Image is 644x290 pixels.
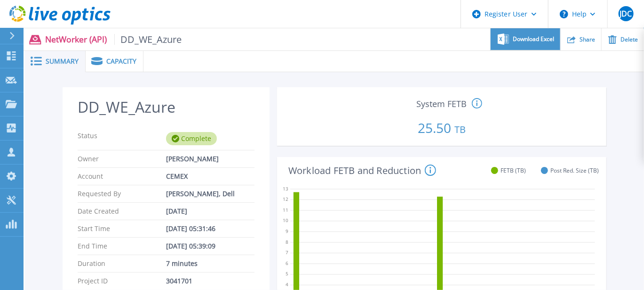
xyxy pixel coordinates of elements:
[166,225,254,232] div: [DATE] 05:31:46
[166,277,254,285] div: 3041701
[78,190,166,198] p: Requested By
[580,37,595,42] span: Share
[286,249,288,256] text: 7
[166,207,254,215] div: [DATE]
[283,217,288,224] text: 10
[286,260,288,266] text: 6
[281,110,603,142] p: 25.50
[501,167,526,174] span: FETB (TB)
[620,37,638,42] span: Delete
[286,282,288,288] text: 4
[166,132,217,145] div: Complete
[283,196,288,203] text: 12
[620,10,632,17] span: JDC
[166,173,254,180] div: CEMEX
[78,173,166,180] p: Account
[166,155,254,163] div: [PERSON_NAME]
[78,242,166,250] p: End Time
[78,225,166,232] p: Start Time
[283,185,288,192] text: 13
[78,155,166,163] p: Owner
[286,271,288,277] text: 5
[286,239,288,245] text: 8
[114,34,182,45] span: DD_WE_Azure
[106,58,136,65] span: Capacity
[46,58,79,65] span: Summary
[286,228,288,235] text: 9
[283,207,288,213] text: 11
[454,123,466,136] span: TB
[513,36,554,42] span: Download Excel
[166,242,254,250] div: [DATE] 05:39:09
[78,99,254,116] h2: DD_WE_Azure
[166,190,254,198] div: [PERSON_NAME], Dell
[417,99,467,108] span: System FETB
[166,260,254,267] div: 7 minutes
[78,132,166,145] p: Status
[78,207,166,215] p: Date Created
[550,167,599,174] span: Post Red. Size (TB)
[78,277,166,285] p: Project ID
[45,34,182,45] p: NetWorker (API)
[78,260,166,267] p: Duration
[288,165,436,176] h4: Workload FETB and Reduction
